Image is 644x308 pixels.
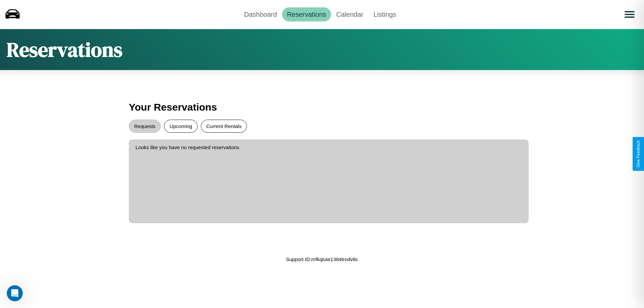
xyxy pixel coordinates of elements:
[164,120,198,133] button: Upcoming
[7,36,122,63] h1: Reservations
[239,7,282,21] a: Dashboard
[368,7,401,21] a: Listings
[286,255,358,264] p: Support ID: mfkqtuie1384trodv8c
[129,98,515,116] h3: Your Reservations
[620,5,639,24] button: Open menu
[129,120,161,133] button: Requests
[201,120,247,133] button: Current Rentals
[136,143,522,152] p: Looks like you have no requested reservations
[636,140,641,168] div: Give Feedback
[331,7,368,21] a: Calendar
[282,7,331,21] a: Reservations
[7,285,23,301] iframe: Intercom live chat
